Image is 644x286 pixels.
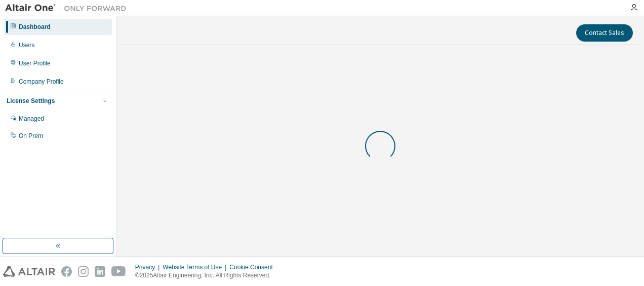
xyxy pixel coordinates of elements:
div: Website Terms of Use [163,263,229,271]
div: Company Profile [19,78,64,86]
img: facebook.svg [61,266,72,277]
img: Altair One [5,3,132,13]
div: Dashboard [19,23,51,31]
div: On Prem [19,132,43,140]
img: linkedin.svg [95,266,105,277]
div: Cookie Consent [229,263,278,271]
p: © 2025 Altair Engineering, Inc. All Rights Reserved. [135,271,279,280]
img: altair_logo.svg [3,266,55,277]
div: Users [19,41,34,49]
button: Contact Sales [576,24,633,42]
img: instagram.svg [78,266,89,277]
img: youtube.svg [111,266,126,277]
div: User Profile [19,59,51,67]
div: Privacy [135,263,163,271]
div: Managed [19,115,44,123]
div: License Settings [7,97,55,105]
